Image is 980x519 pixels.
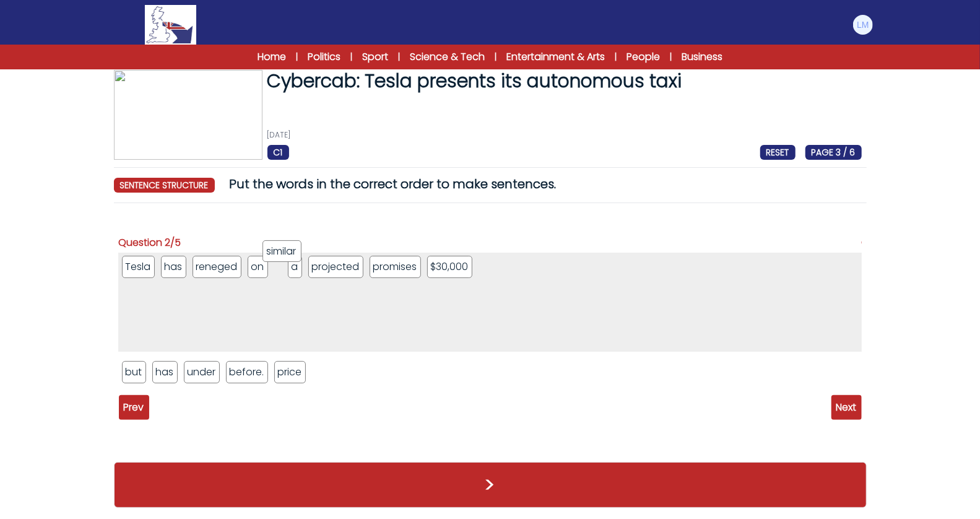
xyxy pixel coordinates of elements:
a: Sport [362,50,388,64]
a: Science & Tech [410,50,485,64]
li: similar [262,240,301,262]
span: C1 [267,145,289,160]
li: reneged [193,256,241,278]
span: | [495,51,497,63]
h1: Cybercab: Tesla presents its autonomous taxi [267,70,862,92]
span: Next slide [831,395,862,420]
div: 2 / 5 [119,223,862,395]
li: promises [370,256,421,278]
li: a [288,256,302,278]
span: | [296,51,298,63]
span: | [398,51,400,63]
span: | [615,51,617,63]
a: Politics [308,50,340,64]
a: Logo [106,5,235,45]
a: People [627,50,660,64]
li: price [274,361,306,383]
a: Home [258,50,286,64]
li: has [152,361,178,383]
a: Entertainment & Arts [506,50,605,64]
a: RESET [760,145,796,159]
li: $30,000 [427,256,472,278]
img: UcaqYWuXZnY8PEMMr7M6gxbeXLkNRWx3VSxlniqL.jpg [114,70,262,160]
span: | [350,51,352,63]
li: projected [308,256,363,278]
a: Business [682,50,722,64]
li: Tesla [122,256,155,278]
button: > [114,462,867,508]
li: under [184,361,220,383]
li: has [161,256,186,278]
img: Leonardo Magnolfi [853,15,873,35]
span: PAGE 3 / 6 [805,145,862,160]
p: [DATE] [267,130,862,140]
span: | [670,51,672,63]
span: Question 2/5 [119,235,181,250]
img: Logo [145,5,196,45]
span: sentence structure [114,178,215,193]
span: Put the words in the correct order to make sentences. [230,175,557,193]
li: on [248,256,268,278]
li: before. [226,361,268,383]
span: Previous slide [119,395,149,420]
li: but [122,361,146,383]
